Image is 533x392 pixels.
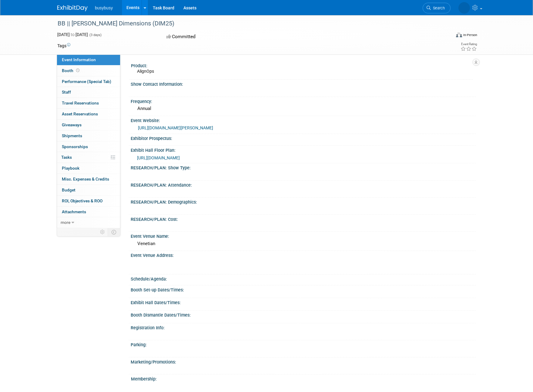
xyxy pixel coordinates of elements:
div: Annual [135,104,471,113]
div: Product: [131,61,473,69]
span: Search [431,6,445,10]
span: Attachments [62,209,86,214]
div: Membership: [131,374,473,382]
span: Booth [62,68,81,73]
div: Exhibitor Prospectus: [131,134,476,141]
div: RESEARCH/PLAN: Cost: [131,215,476,222]
span: Giveaways [62,122,82,127]
a: Attachments [57,207,120,217]
div: In-Person [463,33,477,37]
a: Travel Reservations [57,98,120,108]
span: Misc. Expenses & Credits [62,177,109,181]
div: Parking: [131,340,476,348]
a: [URL][DOMAIN_NAME][PERSON_NAME] [138,125,213,130]
span: Shipments [62,133,82,138]
a: Giveaways [57,120,120,130]
a: Performance (Special Tab) [57,76,120,87]
a: Search [423,3,451,13]
a: Shipments [57,131,120,141]
img: Format-Inperson.png [456,32,462,37]
div: Event Venue Name: [131,232,476,239]
span: AlignOps [137,69,154,74]
span: Performance (Special Tab) [62,79,111,84]
span: Travel Reservations [62,101,99,105]
div: Exhibit Hall Dates/Times: [131,298,476,306]
span: [DATE] [DATE] [57,32,88,37]
div: RESEARCH/PLAN: Show Type: [131,163,476,171]
div: RESEARCH/PLAN: Demographics: [131,198,476,205]
span: Asset Reservations [62,111,98,116]
td: Tags [57,43,70,49]
div: RESEARCH/PLAN: Attendance: [131,181,476,188]
span: Sponsorships [62,144,88,149]
td: Personalize Event Tab Strip [97,228,108,236]
div: Venetian [135,239,471,248]
div: Booth Set-up Dates/Times: [131,285,476,293]
a: Asset Reservations [57,109,120,119]
a: Event Information [57,55,120,65]
div: Registration Info: [131,323,476,331]
img: ExhibitDay [57,5,88,11]
div: Event Rating [461,43,477,46]
a: [URL][DOMAIN_NAME] [137,155,180,160]
span: to [70,32,75,37]
a: Budget [57,185,120,195]
div: BB || [PERSON_NAME] Dimensions (DIM25) [55,18,441,29]
div: Schedule/Agenda: [131,274,476,282]
span: Booth not reserved yet [75,68,81,73]
div: Committed [165,32,299,42]
a: more [57,217,120,228]
div: Show Contact Information: [131,80,476,87]
a: Booth [57,65,120,76]
span: Staff [62,90,71,95]
span: Tasks [61,155,72,160]
div: Marketing/Promotions: [131,357,476,365]
div: Booth Dismantle Dates/Times: [131,311,476,318]
td: Toggle Event Tabs [108,228,120,236]
span: busybusy [95,5,113,10]
a: Playbook [57,163,120,174]
a: Sponsorships [57,141,120,152]
span: Playbook [62,166,79,171]
a: Staff [57,87,120,98]
span: Event Information [62,57,96,62]
a: Misc. Expenses & Credits [57,174,120,184]
a: Tasks [57,152,120,163]
div: Event Website: [131,116,476,124]
div: Frequency: [131,97,476,105]
div: Event Venue Address: [131,251,476,258]
div: Event Format [415,32,477,41]
span: ROI, Objectives & ROO [62,198,102,203]
span: (3 days) [89,33,102,37]
div: Exhibit Hall Floor Plan: [131,146,476,153]
span: Budget [62,188,75,192]
span: more [61,220,70,225]
img: Wes Archibald [458,2,470,14]
a: ROI, Objectives & ROO [57,196,120,206]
